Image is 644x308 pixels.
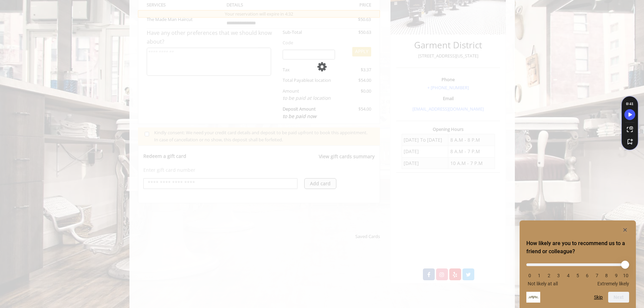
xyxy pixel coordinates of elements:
[584,273,591,278] li: 6
[528,281,558,286] span: Not likely at all
[608,292,629,303] button: Next question
[536,273,543,278] li: 1
[526,273,533,278] li: 0
[565,273,572,278] li: 4
[526,239,629,256] h2: How likely are you to recommend us to a friend or colleague? Select an option from 0 to 10, with ...
[597,281,629,286] span: Extremely likely
[526,226,629,303] div: How likely are you to recommend us to a friend or colleague? Select an option from 0 to 10, with ...
[555,273,562,278] li: 3
[574,273,581,278] li: 5
[546,273,552,278] li: 2
[526,258,629,286] div: How likely are you to recommend us to a friend or colleague? Select an option from 0 to 10, with ...
[594,273,600,278] li: 7
[621,226,629,234] button: Hide survey
[622,273,629,278] li: 10
[613,273,620,278] li: 9
[603,273,610,278] li: 8
[594,294,603,300] button: Skip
